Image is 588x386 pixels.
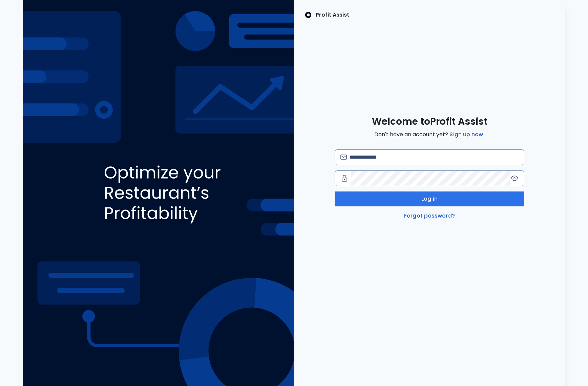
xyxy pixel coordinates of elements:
[335,191,524,206] button: Log in
[374,130,484,139] span: Don't have an account yet?
[448,130,484,139] a: Sign up now
[421,195,438,203] span: Log in
[340,155,347,160] img: email
[372,116,487,128] span: Welcome to Profit Assist
[305,11,312,19] img: SpotOn Logo
[316,11,349,19] p: Profit Assist
[403,212,456,220] a: Forgot password?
